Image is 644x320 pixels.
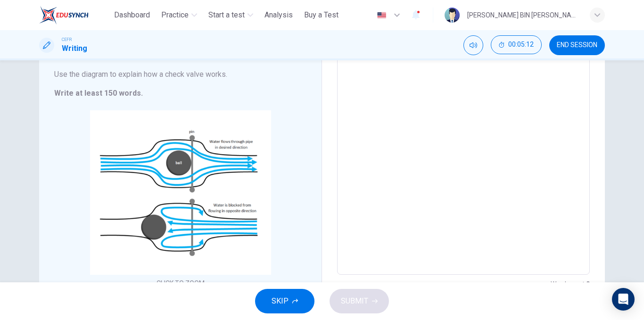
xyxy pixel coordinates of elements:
[491,35,542,55] div: Hide
[272,295,289,308] span: SKIP
[549,35,605,55] button: END SESSION
[557,41,597,49] span: END SESSION
[445,8,460,23] img: Profile picture
[304,9,339,21] span: Buy a Test
[508,41,534,49] span: 00:05:12
[208,9,245,21] span: Start a test
[39,6,89,25] img: ELTC logo
[114,9,150,21] span: Dashboard
[255,289,314,313] button: SKIP
[205,7,257,24] button: Start a test
[161,9,189,21] span: Practice
[62,43,87,54] h1: Writing
[157,7,201,24] button: Practice
[62,36,72,43] span: CEFR
[300,7,342,24] button: Buy a Test
[467,9,578,21] div: [PERSON_NAME] BIN [PERSON_NAME]
[39,6,110,25] a: ELTC logo
[264,9,293,21] span: Analysis
[261,7,297,24] button: Analysis
[110,7,154,24] button: Dashboard
[376,12,388,19] img: en
[491,35,542,54] button: 00:05:12
[54,89,143,98] strong: Write at least 150 words.
[551,279,590,290] h6: Word count :
[463,35,483,55] div: Mute
[54,69,306,80] h6: Use the diagram to explain how a check valve works.
[612,288,635,311] div: Open Intercom Messenger
[586,280,590,288] strong: 0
